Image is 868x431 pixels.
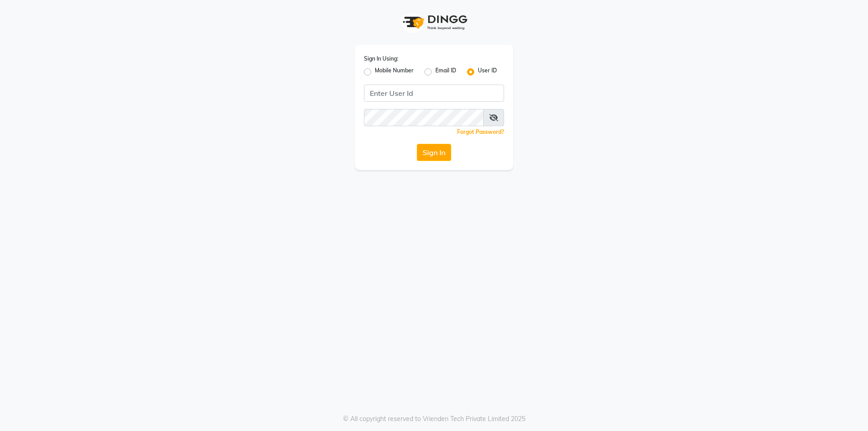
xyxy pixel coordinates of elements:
input: Username [364,109,484,126]
a: Forgot Password? [457,128,504,135]
input: Username [364,85,504,102]
label: Email ID [435,66,456,77]
button: Sign In [417,144,451,161]
label: User ID [478,66,497,77]
label: Sign In Using: [364,55,398,63]
label: Mobile Number [375,66,414,77]
img: logo1.svg [398,9,470,36]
